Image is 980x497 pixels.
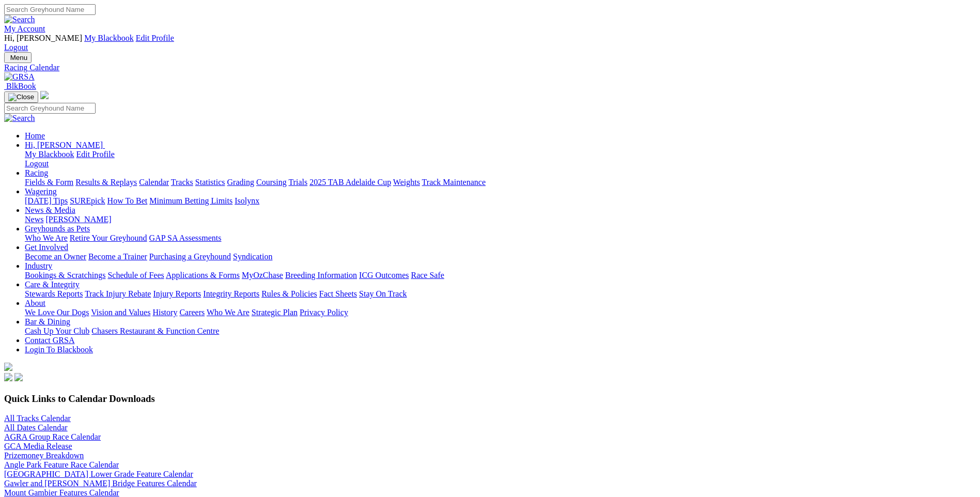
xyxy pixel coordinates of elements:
a: Isolynx [235,196,259,205]
a: Applications & Forms [166,271,240,279]
a: Statistics [195,178,225,187]
a: [PERSON_NAME] [45,215,111,224]
a: Bookings & Scratchings [25,271,105,279]
a: Integrity Reports [203,289,259,298]
a: Logout [25,159,49,168]
a: We Love Our Dogs [25,308,89,317]
div: Bar & Dining [25,327,976,336]
div: Racing [25,178,976,187]
a: [DATE] Tips [25,196,68,205]
div: My Account [4,34,976,52]
a: Coursing [256,178,287,187]
a: Purchasing a Greyhound [149,252,231,261]
a: Fields & Form [25,178,73,187]
a: MyOzChase [242,271,283,279]
a: Rules & Policies [261,289,317,298]
a: Careers [179,308,205,317]
img: logo-grsa-white.png [40,91,49,99]
a: BlkBook [4,82,36,90]
span: Menu [10,54,27,61]
div: Hi, [PERSON_NAME] [25,150,976,168]
a: Racing [25,168,48,177]
a: Fact Sheets [319,289,357,298]
a: 2025 TAB Adelaide Cup [309,178,391,187]
a: Minimum Betting Limits [149,196,232,205]
a: Industry [25,261,52,270]
a: Who We Are [207,308,250,317]
a: Bar & Dining [25,317,70,326]
a: Breeding Information [285,271,357,279]
a: Vision and Values [91,308,150,317]
a: My Account [4,24,45,33]
a: My Blackbook [84,34,134,42]
a: Grading [227,178,254,187]
a: How To Bet [107,196,148,205]
a: Weights [393,178,420,187]
a: Strategic Plan [252,308,298,317]
a: Become an Owner [25,252,86,261]
a: Privacy Policy [300,308,348,317]
a: Contact GRSA [25,336,74,345]
a: Prizemoney Breakdown [4,451,84,460]
img: Close [8,93,34,101]
div: Industry [25,271,976,280]
a: Calendar [139,178,169,187]
a: Hi, [PERSON_NAME] [25,141,105,149]
a: Track Maintenance [422,178,486,187]
a: Get Involved [25,243,68,252]
a: Stewards Reports [25,289,83,298]
a: All Tracks Calendar [4,414,71,423]
a: News & Media [25,206,75,214]
a: Edit Profile [136,34,174,42]
a: Wagering [25,187,57,196]
img: twitter.svg [14,373,23,381]
a: Results & Replays [75,178,137,187]
a: Tracks [171,178,193,187]
a: Logout [4,43,28,52]
div: Get Involved [25,252,976,261]
a: Who We Are [25,234,68,242]
a: Home [25,131,45,140]
a: Stay On Track [359,289,407,298]
div: Wagering [25,196,976,206]
button: Toggle navigation [4,91,38,103]
h3: Quick Links to Calendar Downloads [4,393,976,405]
div: Care & Integrity [25,289,976,299]
a: Syndication [233,252,272,261]
a: Angle Park Feature Race Calendar [4,460,119,469]
span: Hi, [PERSON_NAME] [25,141,103,149]
div: About [25,308,976,317]
a: Track Injury Rebate [85,289,151,298]
a: Retire Your Greyhound [70,234,147,242]
img: Search [4,15,35,24]
span: Hi, [PERSON_NAME] [4,34,82,42]
a: Schedule of Fees [107,271,164,279]
div: News & Media [25,215,976,224]
a: GCA Media Release [4,442,72,451]
a: Gawler and [PERSON_NAME] Bridge Features Calendar [4,479,197,488]
a: About [25,299,45,307]
a: History [152,308,177,317]
a: My Blackbook [25,150,74,159]
a: AGRA Group Race Calendar [4,432,101,441]
div: Greyhounds as Pets [25,234,976,243]
a: SUREpick [70,196,105,205]
a: All Dates Calendar [4,423,68,432]
a: Become a Trainer [88,252,147,261]
a: Greyhounds as Pets [25,224,90,233]
a: Chasers Restaurant & Function Centre [91,327,219,335]
a: Racing Calendar [4,63,976,72]
a: GAP SA Assessments [149,234,222,242]
a: Edit Profile [76,150,115,159]
a: ICG Outcomes [359,271,409,279]
a: Care & Integrity [25,280,80,289]
img: Search [4,114,35,123]
a: Trials [288,178,307,187]
a: Cash Up Your Club [25,327,89,335]
img: logo-grsa-white.png [4,363,12,371]
input: Search [4,103,96,114]
img: GRSA [4,72,35,82]
a: News [25,215,43,224]
a: [GEOGRAPHIC_DATA] Lower Grade Feature Calendar [4,470,193,478]
input: Search [4,4,96,15]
